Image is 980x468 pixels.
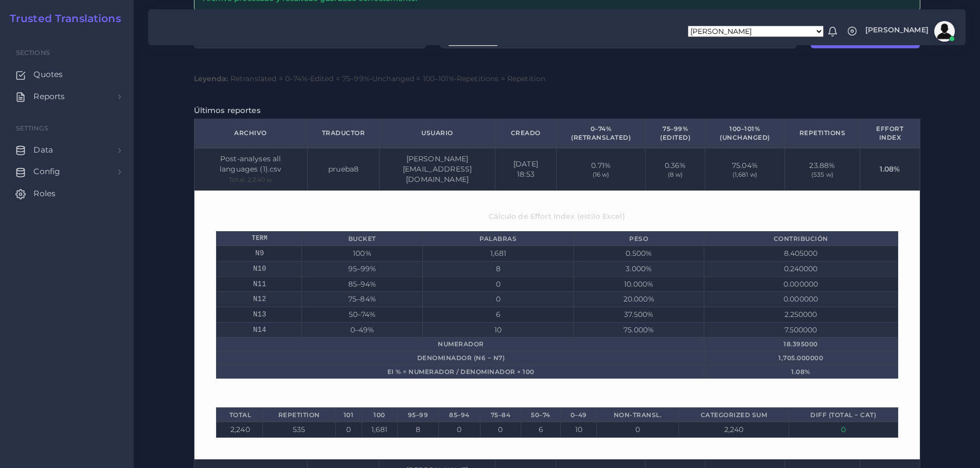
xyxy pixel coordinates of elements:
[495,148,556,191] td: [DATE] 18:53
[574,261,704,276] td: 3.000%
[335,408,362,422] th: 101
[216,246,301,261] td: N9
[934,21,955,42] img: avatar
[310,74,370,83] span: Edited = 75–99%
[521,408,561,422] th: 50–74
[791,368,810,376] strong: 1.08%
[789,422,898,437] td: 0
[307,119,380,147] th: Traductor
[561,422,596,437] td: 10
[194,119,307,147] th: Archivo
[574,246,704,261] td: 0.500%
[301,276,423,292] td: 85–94%
[860,119,920,147] th: Effort Index
[720,171,770,178] span: (1,681 w)
[307,148,380,191] td: prueba8
[362,408,397,422] th: 100
[646,119,705,147] th: 75–99% (Edited)
[380,119,495,147] th: Usuario
[301,292,423,307] td: 75–84%
[216,232,301,246] th: Term
[521,422,561,437] td: 6
[8,161,126,182] a: Config
[33,144,53,156] span: Data
[457,74,545,83] span: Repetitions = Repetition
[439,408,480,422] th: 85–94
[229,176,272,183] small: Total: 2,240 w
[216,408,262,422] th: Total
[262,408,335,422] th: Repetition
[301,232,423,246] th: Bucket
[335,422,362,437] td: 0
[557,148,646,191] td: 0.71%
[423,232,574,246] th: Palabras
[571,171,631,178] span: (16 w)
[194,106,920,115] h5: Últimos reportes
[799,171,846,178] span: (535 w)
[301,307,423,322] td: 50–74%
[372,74,455,83] span: Unchanged = 100–101%
[705,148,785,191] td: 75.04%
[194,73,920,84] div: • • •
[33,91,65,102] span: Reports
[660,171,690,178] span: (8 w)
[216,338,704,351] th: Numerador
[574,292,704,307] td: 20.000%
[301,261,423,276] td: 95–99%
[789,408,898,422] th: Diff (Total − Cat)
[704,261,898,276] td: 0.240000
[230,74,308,83] span: Retranslated = 0–74%
[495,119,556,147] th: Creado
[16,49,50,57] span: Sections
[704,338,898,351] th: 18.395000
[8,139,126,161] a: Data
[679,422,789,437] td: 2,240
[574,232,704,246] th: Peso
[423,322,574,338] td: 10
[423,261,574,276] td: 8
[423,292,574,307] td: 0
[194,74,228,83] strong: Leyenda:
[301,246,423,261] td: 100%
[880,164,900,174] strong: 1.08%
[216,276,301,292] td: N11
[574,307,704,322] td: 37.500%
[704,292,898,307] td: 0.000000
[33,69,63,80] span: Quotes
[704,246,898,261] td: 8.405000
[705,119,785,147] th: 100–101% (Unchanged)
[301,322,423,338] td: 0–49%
[423,246,574,261] td: 1,681
[3,12,121,25] h2: Trusted Translations
[8,183,126,204] a: Roles
[596,422,679,437] td: 0
[216,261,301,276] td: N10
[209,154,293,175] div: Post-analyses all languages (1).csv
[216,422,262,437] td: 2,240
[216,351,704,365] th: Denominador (N6 − N7)
[216,292,301,307] td: N12
[480,422,521,437] td: 0
[785,148,860,191] td: 23.88%
[216,322,301,338] td: N14
[704,232,898,246] th: Contribución
[262,422,335,437] td: 535
[704,322,898,338] td: 7.500000
[216,212,898,221] h6: Cálculo de Effort Index (estilo Excel)
[646,148,705,191] td: 0.36%
[860,21,958,42] a: [PERSON_NAME]avatar
[704,307,898,322] td: 2.250000
[480,408,521,422] th: 75–84
[574,276,704,292] td: 10.000%
[561,408,596,422] th: 0–49
[397,408,439,422] th: 95–99
[8,86,126,107] a: Reports
[423,276,574,292] td: 0
[33,188,56,199] span: Roles
[679,408,789,422] th: Categorized Sum
[865,26,929,33] span: [PERSON_NAME]
[216,307,301,322] td: N13
[16,124,48,132] span: Settings
[785,119,860,147] th: Repetitions
[423,307,574,322] td: 6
